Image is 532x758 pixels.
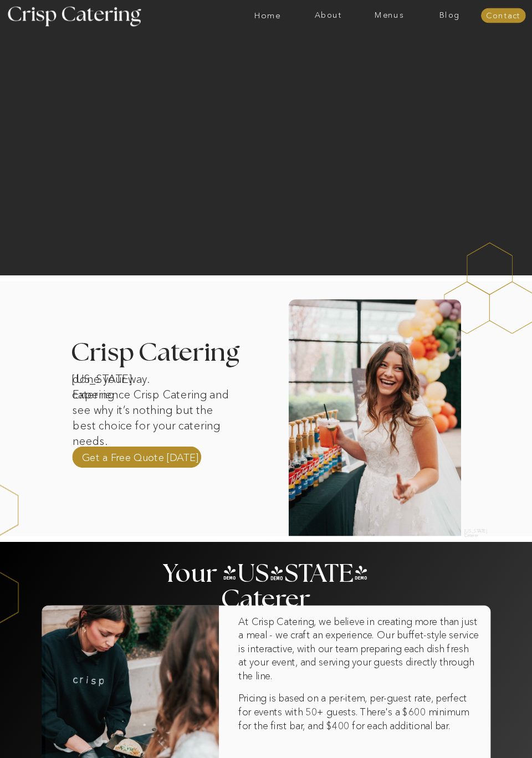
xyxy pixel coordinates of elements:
[481,12,526,21] a: Contact
[359,11,420,20] a: Menus
[72,371,164,383] h1: [US_STATE] catering
[238,692,479,733] p: Pricing is based on a per-item, per-guest rate, perfect for events with 50+ guests. There's a $60...
[73,371,234,428] p: done your way. Experience Crisp Catering and see why it’s nothing but the best choice for your ca...
[238,615,479,700] p: At Crisp Catering, we believe in creating more than just a meal - we craft an experience. Our buf...
[161,561,371,578] h2: Your [US_STATE] Caterer
[237,11,298,20] a: Home
[420,11,480,20] a: Blog
[464,529,492,534] h2: [US_STATE] Caterer
[298,11,359,20] a: About
[82,450,198,464] a: Get a Free Quote [DATE]
[71,340,262,366] h3: Crisp Catering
